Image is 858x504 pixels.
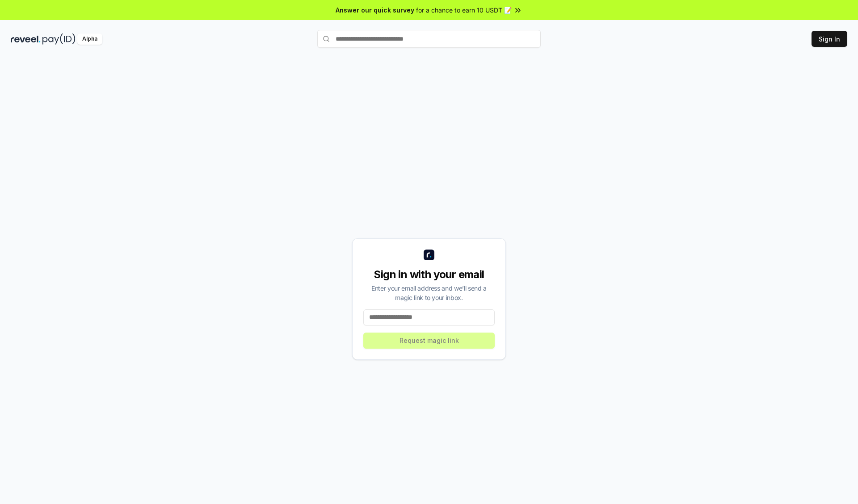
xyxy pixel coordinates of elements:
img: logo_small [424,250,434,260]
div: Alpha [77,33,102,45]
span: Answer our quick survey [336,5,414,15]
img: reveel_dark [11,33,41,45]
div: Sign in with your email [363,267,495,282]
div: Enter your email address and we’ll send a magic link to your inbox. [363,283,495,302]
img: pay_id [42,33,76,45]
button: Sign In [812,31,847,47]
span: for a chance to earn 10 USDT 📝 [416,5,512,15]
